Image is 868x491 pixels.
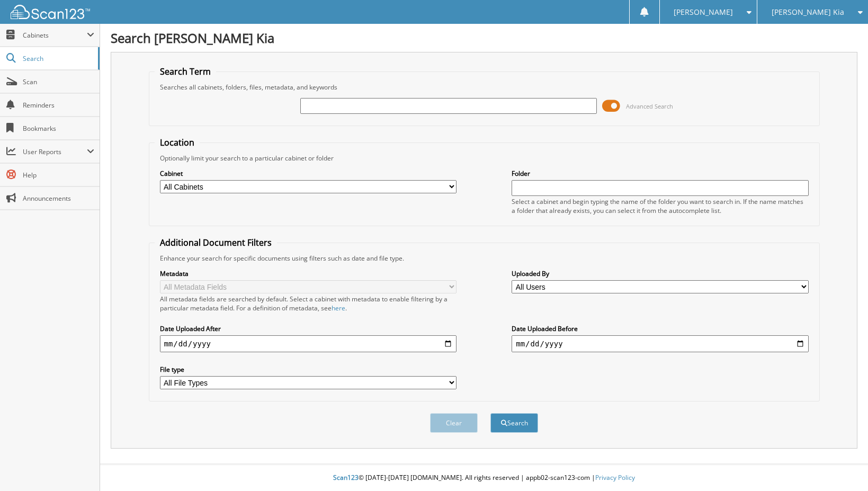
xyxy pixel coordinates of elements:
div: Select a cabinet and begin typing the name of the folder you want to search in. If the name match... [512,197,808,215]
span: Announcements [23,194,94,203]
legend: Location [155,137,200,148]
span: Cabinets [23,31,87,40]
label: Uploaded By [512,269,808,278]
span: Help [23,171,94,180]
label: Date Uploaded Before [512,324,808,333]
div: © [DATE]-[DATE] [DOMAIN_NAME]. All rights reserved | appb02-scan123-com | [100,465,868,491]
input: end [512,335,808,352]
label: Date Uploaded After [160,324,457,333]
span: Reminders [23,101,94,110]
span: Scan123 [333,473,359,482]
a: here [332,303,345,313]
span: [PERSON_NAME] [674,9,733,15]
span: Bookmarks [23,124,94,133]
button: Clear [430,413,478,433]
button: Search [490,413,538,433]
a: Privacy Policy [595,473,635,482]
label: Metadata [160,269,457,278]
label: Cabinet [160,169,457,178]
span: [PERSON_NAME] Kia [772,9,844,15]
label: Folder [512,169,808,178]
span: Scan [23,77,94,86]
h1: Search [PERSON_NAME] Kia [111,29,857,47]
div: All metadata fields are searched by default. Select a cabinet with metadata to enable filtering b... [160,294,457,313]
label: File type [160,365,457,374]
div: Searches all cabinets, folders, files, metadata, and keywords [155,83,814,92]
legend: Search Term [155,66,216,77]
legend: Additional Document Filters [155,237,277,248]
span: User Reports [23,147,87,156]
div: Optionally limit your search to a particular cabinet or folder [155,154,814,163]
span: Search [23,54,93,63]
input: start [160,335,457,352]
span: Advanced Search [626,102,673,110]
div: Enhance your search for specific documents using filters such as date and file type. [155,254,814,263]
img: scan123-logo-white.svg [11,5,90,19]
